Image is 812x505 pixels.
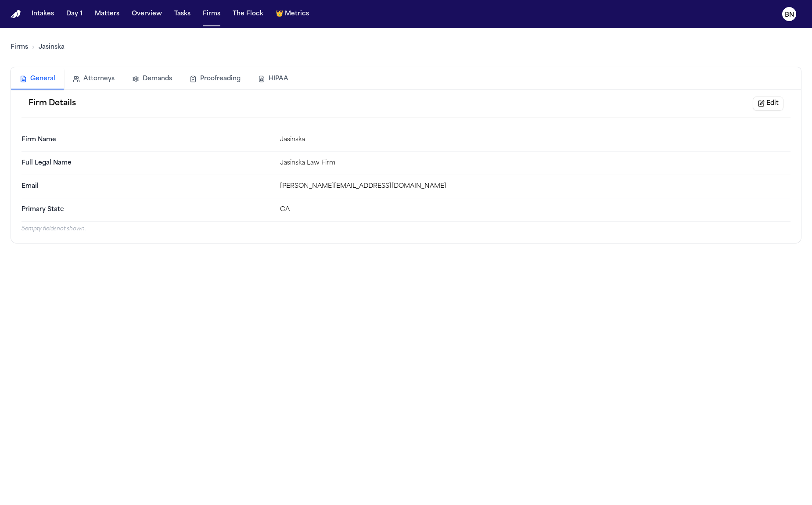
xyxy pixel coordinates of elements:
[28,6,57,22] button: Intakes
[280,205,790,214] div: CA
[22,205,273,214] dt: Primary State
[11,10,21,18] a: Home
[64,69,123,89] button: Attorneys
[280,182,790,191] div: [PERSON_NAME][EMAIL_ADDRESS][DOMAIN_NAME]
[91,6,123,22] button: Matters
[39,43,65,52] a: Jasinska
[199,6,224,22] button: Firms
[29,97,76,110] h2: Firm Details
[11,69,64,90] button: General
[11,43,28,52] a: Firms
[229,6,267,22] button: The Flock
[11,10,21,18] img: Finch Logo
[249,69,297,89] button: HIPAA
[128,6,165,22] button: Overview
[181,69,249,89] button: Proofreading
[22,136,273,144] dt: Firm Name
[753,97,783,111] button: Edit
[280,136,790,144] div: Jasinska
[22,182,273,191] dt: Email
[11,43,65,52] nav: Breadcrumb
[63,6,86,22] button: Day 1
[123,69,181,89] button: Demands
[171,6,194,22] button: Tasks
[272,6,313,22] button: crownMetrics
[280,159,790,168] div: Jasinska Law Firm
[22,226,790,233] p: 5 empty fields not shown.
[22,159,273,168] dt: Full Legal Name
